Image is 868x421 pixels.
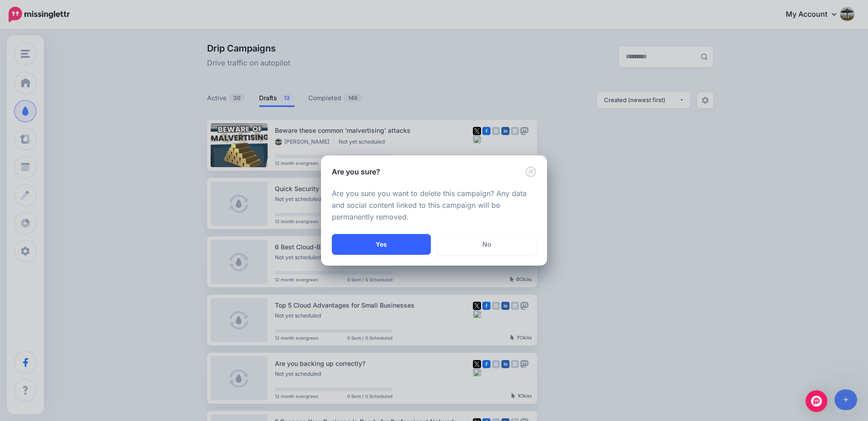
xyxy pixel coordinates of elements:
div: Open Intercom Messenger [806,390,827,412]
button: Close [525,166,536,178]
p: Are you sure you want to delete this campaign? Any data and social content linked to this campaig... [332,188,536,223]
h5: Are you sure? [332,166,380,177]
button: Yes [332,234,431,255]
a: No [437,234,536,255]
